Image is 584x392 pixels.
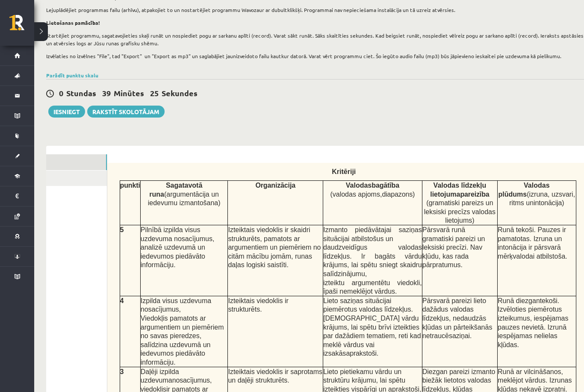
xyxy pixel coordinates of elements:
[149,182,202,198] span: Sagatavotā runa
[323,244,422,277] span: daudzveidīgus valodas līdzekļus. Ir bagāts vārdu krājums, lai spētu sniegt skaidru salīdzinājumu,
[498,226,567,260] span: Runā tekoši. Pauzes ir pamatotas. Izruna un intonācija ir pārsvarā mērķvalodai atbilstoša.
[346,350,378,357] span: aprakstoši.
[141,315,224,366] span: Viedokļis pamatots ar argumentiem un piemēriem no savas pieredzes, salīdzina uzdevumā un iedevumo...
[141,297,211,313] span: Izpilda visus uzdevuma nosacījumus,
[323,297,413,313] span: Lieto saziņas situācijai piemērotus valodas līdzekļus.
[87,106,165,118] a: Rakstīt skolotājam
[48,106,85,118] button: Iesniegt
[330,191,415,198] span: (valodas apjoms,
[424,199,496,224] span: (gramatiski pareizs un leksiski precīzs valodas lietojums)
[498,297,559,304] span: Runā diezgan
[509,191,575,207] span: (izruna, uzsvari, ritms un
[346,182,399,189] span: Valodas
[498,341,519,348] span: kļūdas.
[150,88,159,98] span: 25
[141,226,215,268] span: Pilnībā izpilda visus uzdevuma nosacījumus, analizē uzdevumā un iedevumos piedāvāto informāciju.
[228,226,321,268] span: Izteiktais viedoklis ir skaidri strukturēts, pamatots ar argumentiem un piemēriem no citām mācību...
[422,297,493,339] span: Pārsvarā pareizi lieto dažādus valodas līdzekļus, nedaudzās kļūdas un pārteikšanās netraucē
[162,88,198,98] span: Sekundes
[323,226,422,242] span: Izmanto piedāvātajai saziņas situācijai atbilstošus un
[382,191,415,198] span: diapazons)
[323,315,421,348] span: [DEMOGRAPHIC_DATA] vārdu krājums, lai spētu brīvi izteikties par dažādiem tematiem, reti kad mekl...
[228,368,322,384] span: Izteiktais viedoklis ir saprotams un daļēji strukturēts.
[498,306,568,339] span: Izvēloties piemērotus izteikumus, iespējamas pauzes nevietā. Izrunā iespējamas nelielas
[534,199,564,206] span: intonācija)
[228,297,288,313] span: Izteiktais viedoklis ir strukturēts.
[372,182,399,189] span: bagātība
[498,182,550,198] span: Valodas plūdums
[59,88,63,98] span: 0
[323,279,422,295] span: izteiktu argumentētu viedokli, īpaši nemeklējot vārdus.
[460,191,489,198] span: pareizība
[540,297,559,304] span: tekoši.
[9,15,34,36] a: Rīgas 1. Tālmācības vidusskola
[449,332,472,339] span: saziņai.
[332,168,356,175] span: Kritēriji
[9,9,498,18] body: Rich Text Editor, wiswyg-editor-user-answer-47433832958080
[114,88,144,98] span: Minūtes
[120,182,140,189] span: punkti
[422,226,485,268] span: Pārsvarā runā gramatiski pareizi un leksiski precīzi. Nav kļūdu, kas rada pārpratumus.
[46,19,100,26] strong: Lietošanas pamācība!
[148,191,221,207] span: (argumentācija un iedevumu izmantošana)
[66,88,96,98] span: Stundas
[255,182,295,189] span: Organizācija
[46,72,98,79] a: Parādīt punktu skalu
[102,88,111,98] span: 39
[120,226,124,233] span: 5
[120,297,124,304] span: 4
[120,368,124,375] span: 3
[323,350,378,357] span: izsakās
[430,182,489,198] span: Valodas līdzekļu lietojuma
